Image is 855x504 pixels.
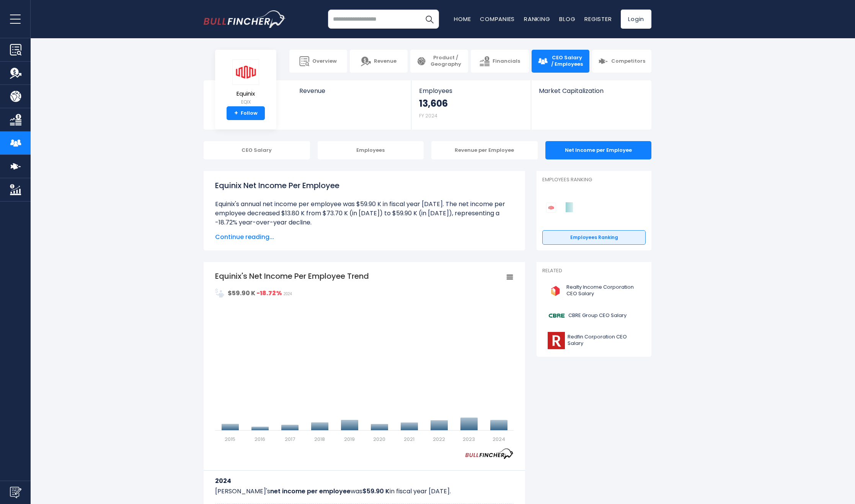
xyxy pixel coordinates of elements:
a: CEO Salary / Employees [532,50,589,73]
text: 2017 [285,436,295,443]
span: Competitors [611,58,645,65]
a: Overview [289,50,347,73]
img: RDFN logo [547,332,565,349]
span: Redfin Corporation CEO Salary [568,334,641,347]
strong: 13,606 [419,98,448,109]
img: CBRE logo [547,307,566,324]
a: Redfin Corporation CEO Salary [542,330,646,351]
div: Employees [318,141,424,159]
text: 2020 [373,436,385,443]
text: 2024 [493,436,505,443]
a: Ranking [524,15,550,23]
a: Employees Ranking [542,230,646,245]
text: 2018 [314,436,325,443]
a: Companies [480,15,515,23]
a: CBRE Group CEO Salary [542,305,646,326]
h3: 2024 [215,476,514,486]
a: Financials [471,50,529,73]
a: Revenue [350,50,408,73]
img: Equinix competitors logo [546,203,556,213]
small: EQIX [232,99,259,106]
small: FY 2024 [419,112,437,119]
span: Overview [312,58,337,65]
span: Market Capitalization [539,87,643,94]
a: Blog [559,15,575,23]
span: Employees [419,87,523,94]
p: Employees Ranking [542,177,646,183]
text: 2021 [404,436,414,443]
img: bullfincher logo [204,10,286,28]
img: NetIncomePerEmployee.svg [215,288,224,298]
p: Related [542,268,646,274]
span: Continue reading... [215,232,514,242]
a: Home [454,15,471,23]
text: 2023 [463,436,475,443]
span: 2024 [284,292,292,296]
text: 2015 [225,436,235,443]
span: CEO Salary / Employees [551,55,583,68]
text: 2016 [255,436,265,443]
span: Equinix [232,91,259,97]
div: Net Income per Employee [545,141,652,159]
button: Search [420,10,439,29]
strong: + [234,110,238,117]
a: Realty Income Corporation CEO Salary [542,280,646,301]
a: +Follow [227,106,265,120]
a: Market Capitalization [531,80,651,107]
img: O logo [547,282,564,299]
a: Product / Geography [410,50,468,73]
h1: Equinix Net Income Per Employee [215,180,514,191]
div: CEO Salary [204,141,310,159]
a: Login [621,10,651,29]
svg: Equinix's Net Income Per Employee Trend [215,271,514,443]
b: net income per employee [270,487,351,496]
text: 2022 [433,436,445,443]
span: Revenue [374,58,396,65]
span: Realty Income Corporation CEO Salary [566,284,641,297]
span: Product / Geography [429,55,462,68]
a: Revenue [292,80,411,107]
span: Revenue [299,87,404,94]
strong: -18.72% [256,289,282,298]
text: 2019 [344,436,355,443]
span: Financials [493,58,520,65]
a: Equinix EQIX [232,59,259,107]
strong: $59.90 K [228,289,255,298]
a: Register [584,15,612,23]
div: Revenue per Employee [431,141,538,159]
p: [PERSON_NAME]'s was in fiscal year [DATE]. [215,487,514,496]
li: Equinix's annual net income per employee was $59.90 K in fiscal year [DATE]. The net income per e... [215,200,514,227]
a: Go to homepage [204,10,286,28]
tspan: Equinix's Net Income Per Employee Trend [215,271,369,281]
span: CBRE Group CEO Salary [568,312,627,319]
a: Competitors [592,50,651,73]
b: $59.90 K [362,487,390,496]
a: Employees 13,606 FY 2024 [411,80,530,130]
